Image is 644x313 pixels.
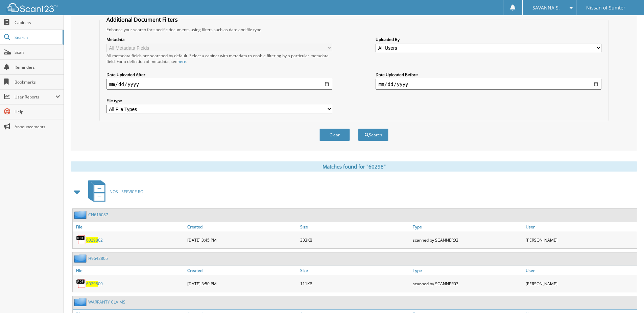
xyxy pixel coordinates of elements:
[299,222,411,231] a: Size
[106,98,332,104] label: File type
[106,79,332,90] input: start
[186,233,299,247] div: [DATE] 3:45 PM
[73,266,186,275] a: File
[86,237,103,243] a: 6029802
[15,35,59,40] span: Search
[76,235,86,245] img: PDF.png
[106,37,332,42] label: Metadata
[524,222,637,231] a: User
[86,281,98,287] span: 60298
[74,254,88,263] img: folder2.png
[76,278,86,289] img: PDF.png
[376,72,601,77] label: Date Uploaded Before
[106,53,332,64] div: All metadata fields are searched by default. Select a cabinet with metadata to enable filtering b...
[110,189,143,195] span: NOS - SERVICE RO
[15,64,60,70] span: Reminders
[524,266,637,275] a: User
[411,222,524,231] a: Type
[376,37,601,42] label: Uploaded By
[411,277,524,290] div: scanned by SCANNER03
[74,298,88,306] img: folder2.png
[15,94,55,100] span: User Reports
[358,129,388,141] button: Search
[103,16,181,23] legend: Additional Document Filters
[7,3,57,12] img: scan123-logo-white.svg
[532,6,560,10] span: SAVANNA S.
[186,266,299,275] a: Created
[71,161,637,172] div: Matches found for "60298"
[106,72,332,77] label: Date Uploaded After
[524,277,637,290] div: [PERSON_NAME]
[73,222,186,231] a: File
[299,233,411,247] div: 333KB
[88,255,108,261] a: H9642805
[15,49,60,55] span: Scan
[186,277,299,290] div: [DATE] 3:50 PM
[376,79,601,90] input: end
[177,59,186,64] a: here
[15,124,60,130] span: Announcements
[586,6,625,10] span: Nissan of Sumter
[15,20,60,25] span: Cabinets
[319,129,350,141] button: Clear
[15,109,60,115] span: Help
[299,277,411,290] div: 111KB
[86,281,103,287] a: 6029800
[88,299,125,305] a: WARRANTY CLAIMS
[524,233,637,247] div: [PERSON_NAME]
[103,27,605,32] div: Enhance your search for specific documents using filters such as date and file type.
[610,281,644,313] iframe: Chat Widget
[84,178,143,205] a: NOS - SERVICE RO
[411,266,524,275] a: Type
[88,212,108,218] a: CN616087
[74,210,88,219] img: folder2.png
[411,233,524,247] div: scanned by SCANNER03
[186,222,299,231] a: Created
[299,266,411,275] a: Size
[15,79,60,85] span: Bookmarks
[86,237,98,243] span: 60298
